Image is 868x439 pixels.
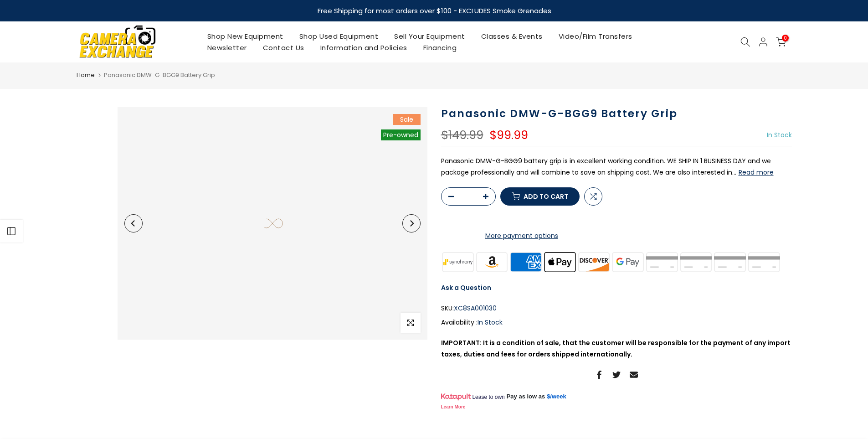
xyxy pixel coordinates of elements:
[441,230,602,242] a: More payment options
[104,71,215,79] span: Panasonic DMW-G-BGG9 Battery Grip
[255,42,312,53] a: Contact Us
[441,251,475,273] img: synchrony
[124,214,143,232] button: Previous
[199,31,291,42] a: Shop New Equipment
[441,107,792,120] h1: Panasonic DMW-G-BGG9 Battery Grip
[776,37,786,47] a: 0
[612,369,621,380] a: Share on Twitter
[441,283,491,292] a: Ask a Question
[386,31,473,42] a: Sell Your Equipment
[291,31,386,42] a: Shop Used Equipment
[317,6,551,15] strong: Free Shipping for most orders over $100 - EXCLUDES Smoke Grenades
[441,317,792,328] div: Availability :
[312,42,415,53] a: Information and Policies
[543,251,577,273] img: apple pay
[489,129,528,141] ins: $99.99
[415,42,465,53] a: Financing
[630,369,638,380] a: Share on Email
[547,393,566,401] a: $/week
[441,155,792,178] p: Panasonic DMW-G-BGG9 battery grip is in excellent working condition. WE SHIP IN 1 BUSINESS DAY an...
[441,303,792,314] div: SKU:
[524,193,568,200] span: Add to cart
[454,303,497,314] span: XC8SA001030
[402,214,421,232] button: Next
[441,338,791,359] strong: IMPORTANT: It is a condition of sale, that the customer will be responsible for the payment of an...
[577,251,611,273] img: discover
[507,393,545,401] span: Pay as low as
[782,35,789,41] span: 0
[713,251,747,273] img: shopify pay
[472,393,504,401] span: Lease to own
[645,251,679,273] img: master
[441,127,483,143] del: $149.99
[500,187,580,206] button: Add to cart
[550,31,640,42] a: Video/Film Transfers
[509,251,543,273] img: american express
[747,251,781,273] img: visa
[478,318,503,327] span: In Stock
[767,130,792,139] span: In Stock
[441,404,466,409] a: Learn More
[739,168,774,176] button: Read more
[611,251,645,273] img: google pay
[475,251,509,273] img: amazon payments
[199,42,255,53] a: Newsletter
[595,369,603,380] a: Share on Facebook
[77,71,95,80] a: Home
[679,251,713,273] img: paypal
[473,31,550,42] a: Classes & Events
